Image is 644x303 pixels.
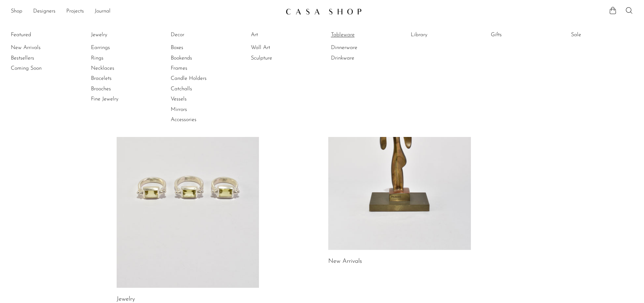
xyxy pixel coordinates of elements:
[91,85,142,93] a: Brooches
[331,31,382,39] a: Tableware
[91,54,142,62] a: Rings
[91,95,142,103] a: Fine Jewelry
[251,30,302,63] ul: Art
[251,54,302,62] a: Sculpture
[11,43,62,73] ul: Featured
[411,31,461,39] a: Library
[331,44,382,51] a: Dinnerware
[171,106,221,113] a: Mirrors
[331,54,382,62] a: Drinkware
[171,30,221,125] ul: Decor
[251,31,302,39] a: Art
[91,65,142,72] a: Necklaces
[491,31,542,39] a: Gifts
[91,75,142,82] a: Bracelets
[11,6,280,17] nav: Desktop navigation
[491,30,542,43] ul: Gifts
[117,296,135,302] a: Jewelry
[91,31,142,39] a: Jewelry
[331,30,382,63] ul: Tableware
[171,85,221,93] a: Catchalls
[11,7,22,16] a: Shop
[91,44,142,51] a: Earrings
[171,95,221,103] a: Vessels
[95,7,111,16] a: Journal
[66,7,84,16] a: Projects
[33,7,55,16] a: Designers
[11,65,62,72] a: Coming Soon
[171,116,221,123] a: Accessories
[571,30,622,43] ul: Sale
[11,6,280,17] ul: NEW HEADER MENU
[571,31,622,39] a: Sale
[171,75,221,82] a: Candle Holders
[251,44,302,51] a: Wall Art
[328,258,362,264] a: New Arrivals
[171,54,221,62] a: Bookends
[171,44,221,51] a: Boxes
[411,30,461,43] ul: Library
[171,65,221,72] a: Frames
[11,54,62,62] a: Bestsellers
[171,31,221,39] a: Decor
[91,30,142,104] ul: Jewelry
[11,44,62,51] a: New Arrivals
